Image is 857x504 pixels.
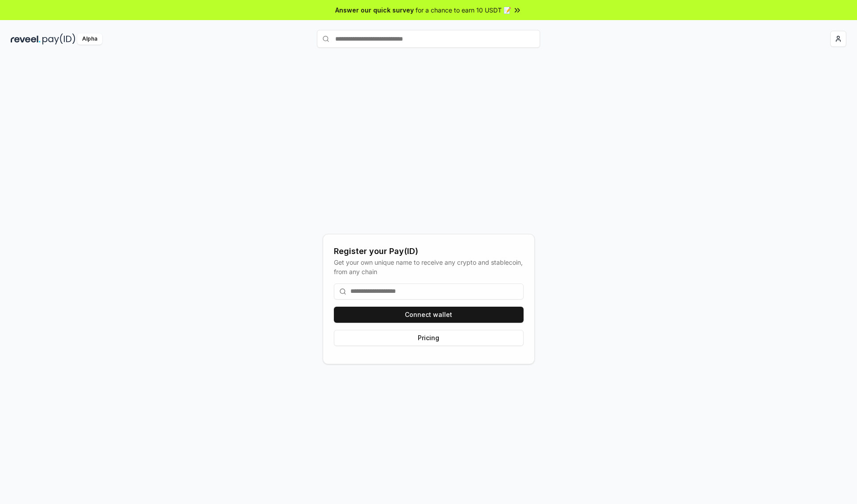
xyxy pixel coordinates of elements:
button: Connect wallet [334,307,524,323]
span: Answer our quick survey [335,5,414,15]
span: for a chance to earn 10 USDT 📝 [416,5,511,15]
button: Pricing [334,330,524,346]
div: Register your Pay(ID) [334,245,524,258]
img: pay_id [42,33,75,45]
div: Alpha [77,33,102,45]
img: reveel_dark [11,33,41,45]
div: Get your own unique name to receive any crypto and stablecoin, from any chain [334,258,524,276]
